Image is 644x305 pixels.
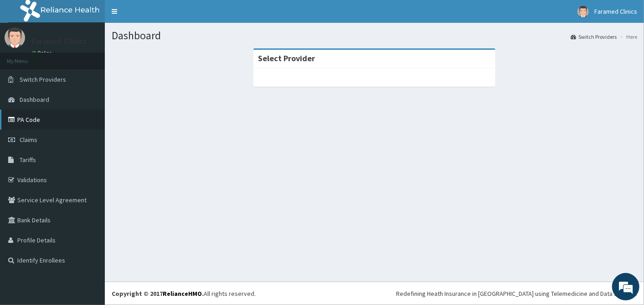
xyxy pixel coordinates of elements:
span: Switch Providers [20,75,66,84]
div: Chat with us now [47,51,153,63]
img: User Image [5,27,25,48]
div: Minimize live chat window [149,5,171,26]
span: We're online! [53,93,126,185]
h1: Dashboard [112,30,637,42]
strong: Select Provider [258,53,315,63]
a: Switch Providers [571,33,617,41]
a: Online [32,50,54,56]
span: Faramed Clinics [594,7,637,16]
strong: Copyright © 2017 . [112,289,204,298]
img: User Image [577,6,589,17]
div: Redefining Heath Insurance in [GEOGRAPHIC_DATA] using Telemedicine and Data Science! [396,289,637,298]
span: Tariffs [20,156,36,164]
a: RelianceHMO [163,289,202,298]
p: Faramed Clinics [32,37,87,45]
span: Claims [20,136,37,144]
footer: All rights reserved. [105,282,644,305]
textarea: Type your message and hit 'Enter' [5,206,174,238]
img: d_794563401_company_1708531726252_794563401 [17,46,37,68]
span: Dashboard [20,95,49,104]
li: Here [618,33,637,41]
